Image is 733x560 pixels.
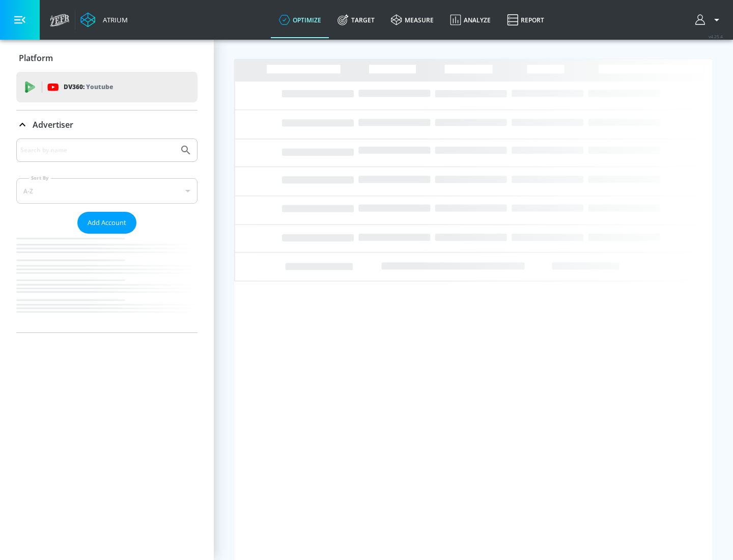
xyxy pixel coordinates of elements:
[80,12,128,27] a: Atrium
[29,175,51,181] label: Sort By
[709,34,723,39] span: v 4.25.4
[86,81,113,92] p: Youtube
[19,52,53,64] p: Platform
[16,178,198,204] div: A-Z
[88,217,126,229] span: Add Account
[16,72,198,102] div: DV360: Youtube
[33,119,73,130] p: Advertiser
[99,15,128,24] div: Atrium
[271,2,329,38] a: optimize
[16,44,198,72] div: Platform
[16,110,198,139] div: Advertiser
[64,81,113,93] p: DV360:
[442,2,499,38] a: Analyze
[16,234,198,332] nav: list of Advertiser
[77,212,136,234] button: Add Account
[329,2,383,38] a: Target
[383,2,442,38] a: measure
[499,2,552,38] a: Report
[20,144,175,157] input: Search by name
[16,138,198,332] div: Advertiser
